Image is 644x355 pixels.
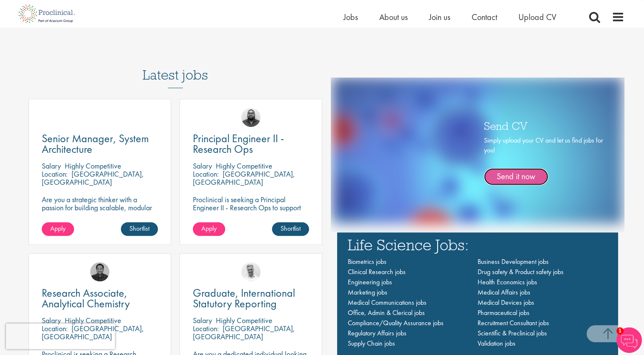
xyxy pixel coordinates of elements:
a: Shortlist [272,222,309,236]
a: Compliance/Quality Assurance jobs [348,318,444,327]
a: Recruitment Consultant jobs [478,318,549,327]
h3: Latest jobs [143,46,208,88]
span: Location: [193,169,219,179]
a: Engineering jobs [348,278,392,286]
img: Joshua Bye [241,262,260,281]
p: Highly Competitive [65,315,121,325]
p: Highly Competitive [216,315,272,325]
a: Shortlist [121,222,158,236]
nav: Main navigation [348,257,607,349]
p: [GEOGRAPHIC_DATA], [GEOGRAPHIC_DATA] [42,169,144,187]
a: Apply [193,222,225,236]
a: Supply Chain jobs [348,339,395,348]
h3: Life Science Jobs: [348,237,607,252]
a: Contact [472,11,497,23]
a: Marketing jobs [348,288,387,297]
p: Proclinical is seeking a Principal Engineer II - Research Ops to support external engineering pro... [193,195,309,236]
a: Office, Admin & Clerical jobs [348,308,425,317]
span: Graduate, International Statutory Reporting [193,286,295,311]
a: Drug safety & Product safety jobs [478,267,564,276]
a: Senior Manager, System Architecture [42,133,158,155]
span: Location: [193,324,219,333]
span: Apply [201,224,217,233]
a: Upload CV [518,11,556,23]
span: Principal Engineer II - Research Ops [193,131,284,156]
iframe: reCAPTCHA [6,324,115,349]
a: Graduate, International Statutory Reporting [193,288,309,309]
span: Research Associate, Analytical Chemistry [42,286,130,311]
p: Highly Competitive [65,161,121,171]
a: Biometrics jobs [348,257,386,266]
span: Salary [193,161,212,171]
a: Scientific & Preclinical jobs [478,329,547,338]
a: Join us [429,11,450,23]
div: Simply upload your CV and let us find jobs for you! [484,136,603,185]
p: [GEOGRAPHIC_DATA], [GEOGRAPHIC_DATA] [193,169,295,187]
a: Principal Engineer II - Research Ops [193,133,309,155]
span: Senior Manager, System Architecture [42,131,149,156]
a: Jobs [343,11,358,23]
img: Chatbot [616,327,642,353]
img: Ashley Bennett [241,108,260,127]
a: Business Development jobs [478,257,549,266]
span: Location: [42,169,68,179]
span: Apply [50,224,66,233]
a: Clinical Research jobs [348,267,406,276]
a: Health Economics jobs [478,278,537,286]
p: Are you a strategic thinker with a passion for building scalable, modular technology platforms? [42,195,158,220]
a: Pharmaceutical jobs [478,308,530,317]
span: 1 [616,327,624,335]
span: Salary [42,161,61,171]
span: Salary [42,315,61,325]
a: About us [379,11,408,23]
img: one [332,77,623,223]
a: Send it now [484,168,548,185]
a: Medical Devices jobs [478,298,534,307]
p: Highly Competitive [216,161,272,171]
a: Apply [42,222,74,236]
a: Research Associate, Analytical Chemistry [42,288,158,309]
a: Medical Affairs jobs [478,288,530,297]
a: Validation jobs [478,339,515,348]
a: Regulatory Affairs jobs [348,329,406,338]
p: [GEOGRAPHIC_DATA], [GEOGRAPHIC_DATA] [193,324,295,341]
a: Medical Communications jobs [348,298,426,307]
span: Salary [193,315,212,325]
img: Mike Raletz [90,262,109,281]
h3: Send CV [484,120,603,131]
